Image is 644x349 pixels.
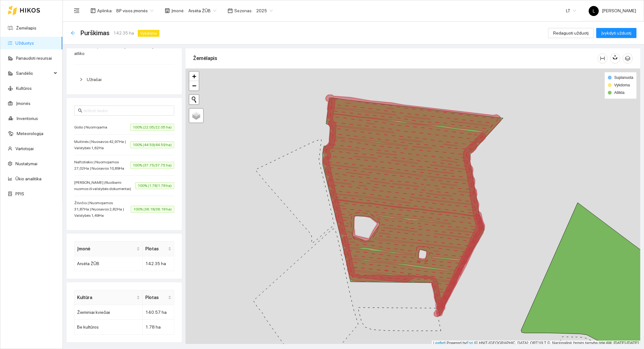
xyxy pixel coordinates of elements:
a: Leaflet [433,341,445,345]
span: calendar [228,8,233,13]
span: 100% (44.59/44.59 ha) [130,141,174,148]
span: Suplanuota [614,75,633,80]
th: this column's title is Įmonė,this column is sortable [75,242,143,256]
td: Žieminiai kviečiai [75,305,143,320]
a: PPIS [15,191,24,196]
td: 1.78 ha [143,320,174,335]
span: Gošo | Nuomojama [74,124,110,130]
span: Užrašai [87,77,102,82]
span: shop [165,8,170,13]
span: Žilvičio | Nuomojamos 31,87Ha | Nuosavos 2,82Ha | Valstybės 1,49Ha [74,200,131,219]
td: Be kultūros [75,320,143,335]
a: Panaudoti resursai [16,56,52,61]
a: Ūkio analitika [15,176,42,181]
span: Atlikta [614,90,625,95]
span: Redaguoti užduotį [553,30,589,36]
span: Kultūra [77,294,135,301]
span: 100% (37.75/37.75 ha) [130,162,174,169]
td: Arsėta ŽŪB [75,256,143,271]
span: Plotas [145,294,167,301]
a: Įmonės [16,101,31,106]
span: Vykdoma [614,83,630,87]
span: | [474,341,475,345]
button: column-width [597,53,608,63]
div: Užrašai [74,72,174,87]
span: Muitinės | Nuosavos 42,97Ha | Valstybės 1,62Ha [74,139,130,151]
th: this column's title is Kultūra,this column is sortable [75,290,143,305]
span: search [78,108,82,113]
a: Žemėlapis [16,25,36,30]
span: 2025 [256,6,273,15]
span: Įmonė : [171,7,185,14]
div: Žemėlapis [193,49,597,67]
button: Redaguoti užduotį [548,28,594,38]
span: − [192,82,196,90]
span: + [192,72,196,80]
span: [PERSON_NAME] [589,8,636,13]
span: Arsėta ŽŪB [188,6,216,15]
a: Užduotys [15,41,34,46]
span: column-width [598,56,607,61]
span: Sezonas : [234,7,253,14]
a: Redaguoti užduotį [548,30,594,35]
span: layout [91,8,96,13]
span: right [79,78,83,81]
a: Zoom out [189,81,199,90]
span: arrow-left [70,30,75,35]
div: | Powered by © HNIT-[GEOGRAPHIC_DATA]; ORT10LT ©, Nacionalinė žemės tarnyba prie AM, [DATE]-[DATE] [432,341,640,346]
td: 142.35 ha [143,256,174,271]
span: 100% (22.05/22.05 ha) [130,124,174,131]
span: 142.35 ha [113,30,134,36]
span: Vykdoma [138,30,159,37]
button: Įvykdyti užduotį [596,28,636,38]
span: Plotas [145,245,167,252]
span: Naftotiekis | Nuomojamos 27,02Ha | Nuosavos 10,89Ha [74,159,130,172]
span: Įvykdyti užduotį [601,30,631,36]
input: Ieškoti lauko [84,107,170,114]
span: [PERSON_NAME] (Ruošiami nuomos iš valstybės dokumentai) [74,179,135,192]
th: this column's title is Plotas,this column is sortable [143,242,174,256]
span: BP visos įmonės [116,6,153,15]
a: Layers [189,109,203,123]
a: Vartotojai [15,146,34,151]
span: Purškimas [80,28,109,38]
span: Sandėlis [16,67,52,79]
span: LT [566,6,576,15]
a: Inventorius [17,116,38,121]
button: menu-fold [70,4,83,17]
span: Aplinka : [97,7,113,14]
a: Meteorologija [17,131,43,136]
span: L [593,6,595,16]
a: Esri [467,341,473,345]
div: Atgal [70,30,75,36]
span: menu-fold [74,8,80,14]
td: 140.57 ha [143,305,174,320]
a: Nustatymai [15,161,37,166]
span: 100% (1.78/1.78 ha) [135,182,174,189]
button: Initiate a new search [189,95,199,104]
span: 100% (36.18/36.18 ha) [131,206,174,213]
span: Įmonė [77,245,135,252]
a: Zoom in [189,72,199,81]
a: Kultūros [16,86,32,91]
th: this column's title is Plotas,this column is sortable [143,290,174,305]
